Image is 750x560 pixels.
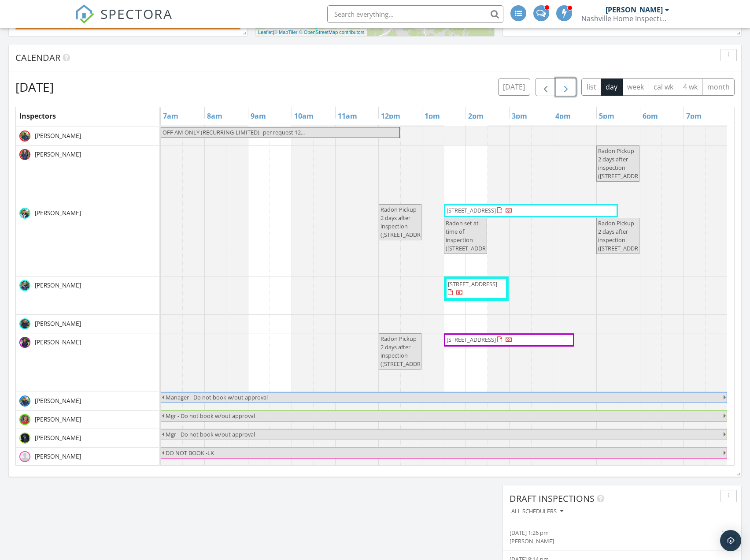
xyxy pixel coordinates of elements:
[100,4,173,23] span: SPECTORA
[19,396,30,407] img: adam_brown.png
[274,30,298,35] a: © MapTiler
[19,414,30,425] img: jim_d_wpi_4.jpeg
[510,529,697,545] a: [DATE] 1:26 pm [PERSON_NAME]
[581,78,601,96] button: list
[597,109,617,123] a: 5pm
[19,131,30,142] img: mario_holder.png
[466,109,486,123] a: 2pm
[33,452,83,461] span: [PERSON_NAME]
[598,219,651,253] span: Radon Pickup 2 days after inspection ([STREET_ADDRESS])
[33,209,83,217] span: [PERSON_NAME]
[258,30,273,35] a: Leaflet
[447,206,496,214] span: [STREET_ADDRESS]
[256,29,367,36] div: |
[166,412,255,420] span: Mgr - Do not book w/out approval
[702,78,735,96] button: month
[720,530,741,551] div: Open Intercom Messenger
[601,78,623,96] button: day
[166,449,214,457] span: DO NOT BOOK -LK
[553,109,573,123] a: 4pm
[640,109,660,123] a: 6pm
[19,149,30,160] img: resized_20240409_162034.jpeg
[19,208,30,219] img: chad_armstrong.png
[510,537,697,545] div: [PERSON_NAME]
[163,128,305,136] span: OFF AM ONLY (RECURRING-LIMITED)--per request 12...
[606,5,663,14] div: [PERSON_NAME]
[498,78,530,96] button: [DATE]
[510,529,697,537] div: [DATE] 1:26 pm
[446,219,499,253] span: Radon set at time of inspection ([STREET_ADDRESS])
[598,147,651,180] span: Radon Pickup 2 days after inspection ([STREET_ADDRESS])
[327,5,503,23] input: Search everything...
[15,78,54,96] h2: [DATE]
[510,493,595,504] span: Draft Inspections
[622,78,649,96] button: week
[422,109,442,123] a: 1pm
[510,506,565,518] button: All schedulers
[511,508,563,515] div: All schedulers
[448,280,497,288] span: [STREET_ADDRESS]
[15,52,60,63] span: Calendar
[33,319,83,328] span: [PERSON_NAME]
[581,14,669,23] div: Nashville Home Inspection
[33,396,83,405] span: [PERSON_NAME]
[292,109,316,123] a: 10am
[33,281,83,290] span: [PERSON_NAME]
[381,335,433,368] span: Radon Pickup 2 days after inspection ([STREET_ADDRESS])
[19,451,30,462] img: default-user-f0147aede5fd5fa78ca7ade42f37bd4542148d508eef1c3d3ea960f66861d68b.jpg
[684,109,704,123] a: 7pm
[166,430,255,438] span: Mgr - Do not book w/out approval
[536,78,556,96] button: Previous day
[379,109,403,123] a: 12pm
[33,150,83,159] span: [PERSON_NAME]
[19,337,30,348] img: img_7020.jpeg
[678,78,702,96] button: 4 wk
[447,336,496,343] span: [STREET_ADDRESS]
[166,393,268,401] span: Manager - Do not book w/out approval
[75,12,173,30] a: SPECTORA
[510,109,529,123] a: 3pm
[19,280,30,291] img: img_8987.jpeg
[161,109,181,123] a: 7am
[649,78,679,96] button: cal wk
[33,338,83,347] span: [PERSON_NAME]
[248,109,268,123] a: 9am
[381,205,433,239] span: Radon Pickup 2 days after inspection ([STREET_ADDRESS])
[75,4,94,24] img: The Best Home Inspection Software - Spectora
[19,318,30,329] img: img_2065.jpeg
[556,78,576,96] button: Next day
[19,433,30,444] img: 123_14.jpeg
[33,415,83,424] span: [PERSON_NAME]
[33,433,83,442] span: [PERSON_NAME]
[19,111,56,121] span: Inspectors
[299,30,365,35] a: © OpenStreetMap contributors
[205,109,225,123] a: 8am
[336,109,359,123] a: 11am
[33,131,83,140] span: [PERSON_NAME]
